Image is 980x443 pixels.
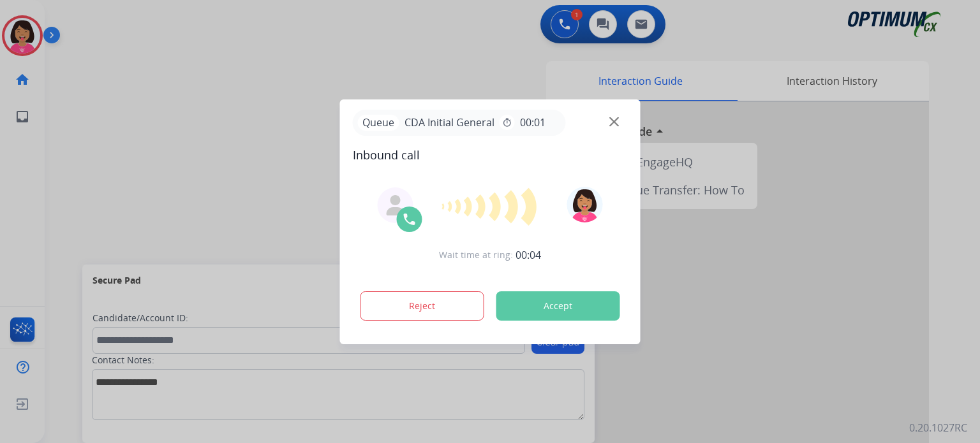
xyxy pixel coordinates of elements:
img: call-icon [402,212,417,227]
img: agent-avatar [385,195,406,215]
span: 00:01 [520,115,546,130]
span: Inbound call [353,146,628,164]
img: avatar [567,187,602,222]
p: Queue [358,115,399,131]
span: CDA Initial General [399,115,500,130]
p: 0.20.1027RC [909,420,967,435]
img: close-button [609,117,619,126]
button: Accept [496,291,620,321]
button: Reject [360,291,484,321]
span: Wait time at ring: [439,249,513,261]
span: 00:04 [516,247,541,263]
mat-icon: timer [502,117,512,127]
